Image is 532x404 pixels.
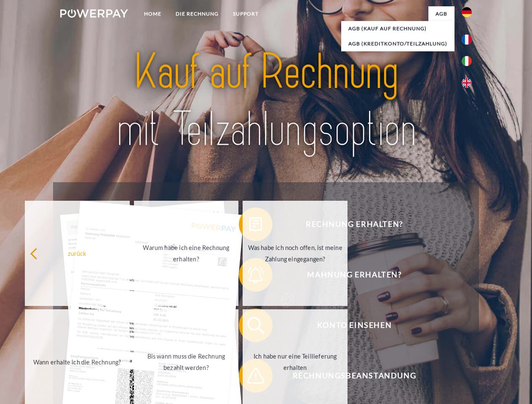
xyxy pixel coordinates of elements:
div: Was habe ich noch offen, ist meine Zahlung eingegangen? [248,242,342,265]
div: Ich habe nur eine Teillieferung erhalten [248,351,342,373]
div: Bis wann muss die Rechnung bezahlt werden? [139,351,234,373]
a: Home [137,6,168,21]
a: AGB (Kauf auf Rechnung) [341,21,454,36]
img: de [462,7,472,17]
img: fr [462,35,472,45]
a: agb [428,6,454,21]
a: DIE RECHNUNG [168,6,226,21]
img: en [462,78,472,88]
div: Wann erhalte ich die Rechnung? [30,356,125,367]
div: Warum habe ich eine Rechnung erhalten? [139,242,234,265]
a: AGB (Kreditkonto/Teilzahlung) [341,36,454,51]
a: Was habe ich noch offen, ist meine Zahlung eingegangen? [243,201,348,306]
img: it [462,56,472,66]
a: SUPPORT [226,6,266,21]
img: title-powerpay_de.svg [80,40,452,161]
div: zurück [30,247,125,259]
img: logo-powerpay-white.svg [60,9,128,18]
